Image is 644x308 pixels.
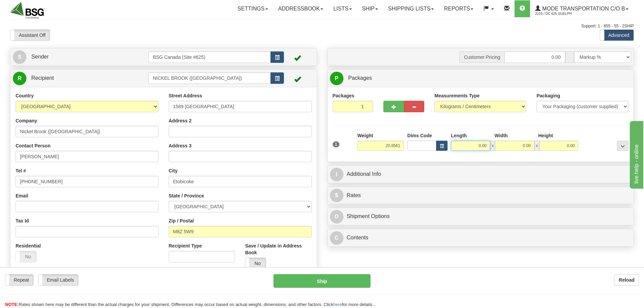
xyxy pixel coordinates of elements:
span: Mode Transportation c/o B [541,6,625,11]
a: R Recipient [13,71,134,85]
div: live help - online [5,4,63,12]
label: Advanced [600,30,634,41]
a: Ship [357,0,383,17]
iframe: chat widget [628,119,643,188]
span: Customer Pricing [459,51,504,63]
a: Lists [328,0,357,17]
a: S Sender [13,50,148,64]
a: Shipping lists [383,0,439,17]
label: Recipient Type [169,242,202,249]
input: Recipient Id [148,72,271,84]
label: Tel # [16,167,26,174]
label: State / Province [169,192,204,199]
a: Mode Transportation c/o B 2219 / DC 625 Guelph [530,0,634,17]
label: No [16,251,36,262]
span: 1 [333,141,340,147]
a: here [333,302,342,307]
span: O [330,210,343,223]
span: $ [330,189,343,202]
label: Tax Id [16,217,29,224]
label: Height [538,132,553,139]
input: Sender Id [148,51,271,63]
label: Email [16,192,28,199]
span: Sender [31,54,49,60]
a: Settings [233,0,273,17]
label: Contact Person [16,142,50,149]
span: I [330,168,343,181]
span: Packages [348,75,372,81]
div: Support: 1 - 855 - 55 - 2SHIP [10,23,634,29]
input: Enter a location [169,101,312,112]
label: Zip / Postal [169,217,194,224]
a: Reports [439,0,478,17]
a: Addressbook [273,0,329,17]
div: ... [617,141,628,151]
span: C [330,231,343,245]
b: Reload [619,277,635,283]
a: CContents [330,231,631,245]
label: Email Labels [39,275,78,285]
label: Assistant Off [10,30,50,41]
label: Packaging [536,92,560,99]
span: 2219 / DC 625 Guelph [535,10,586,17]
label: Weight [357,132,373,139]
label: No [245,258,266,269]
img: logo2219.jpg [10,2,45,19]
span: NOTE: [5,302,19,307]
label: Street Address [169,92,202,99]
button: Ship [273,274,371,288]
label: Dims Code [407,132,432,139]
a: $Rates [330,189,631,203]
span: x [490,141,495,151]
label: Width [495,132,508,139]
label: Country [16,92,34,99]
button: Reload [614,274,639,286]
label: Save / Update in Address Book [245,242,311,256]
label: City [169,167,177,174]
label: Address 3 [169,142,192,149]
span: Recipient [31,75,54,81]
label: Packages [333,92,355,99]
label: Repeat [5,275,33,285]
label: Length [451,132,467,139]
a: P Packages [330,71,631,85]
label: Company [16,117,37,124]
span: x [534,141,539,151]
label: Address 2 [169,117,192,124]
a: IAdditional Info [330,167,631,181]
label: Residential [16,242,41,249]
span: P [330,72,343,85]
span: S [13,50,26,64]
a: OShipment Options [330,210,631,223]
label: Measurements Type [434,92,480,99]
span: R [13,72,26,85]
